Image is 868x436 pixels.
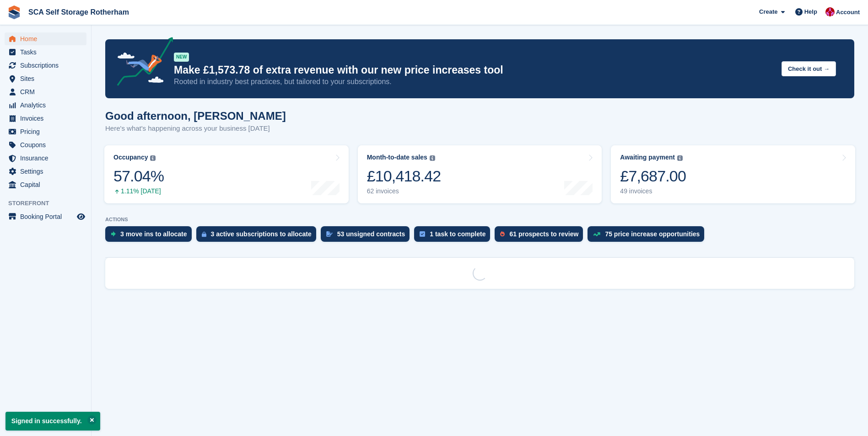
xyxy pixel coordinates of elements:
span: Subscriptions [20,59,75,72]
div: 1 task to complete [430,230,485,238]
a: menu [5,112,86,125]
a: 61 prospects to review [495,226,588,246]
a: menu [5,32,86,45]
p: Here's what's happening across your business [DATE] [105,123,286,134]
div: 3 active subscriptions to allocate [211,230,312,238]
a: SCA Self Storage Rotherham [25,5,133,20]
span: Invoices [20,112,75,125]
span: CRM [20,85,75,98]
img: icon-info-grey-7440780725fd019a000dd9b08b2336e03edf1995a4989e88bcd33f0948082b44.svg [677,155,683,161]
a: 3 move ins to allocate [105,226,196,246]
p: Make £1,573.78 of extra revenue with our new price increases tool [174,64,774,77]
img: contract_signature_icon-13c848040528278c33f63329250d36e43548de30e8caae1d1a13099fd9432cc5.svg [326,231,333,237]
div: 53 unsigned contracts [337,230,405,238]
a: menu [5,125,86,138]
a: menu [5,165,86,178]
img: active_subscription_to_allocate_icon-d502201f5373d7db506a760aba3b589e785aa758c864c3986d89f69b8ff3... [202,231,206,237]
a: 3 active subscriptions to allocate [196,226,321,246]
a: 75 price increase opportunities [588,226,709,246]
img: icon-info-grey-7440780725fd019a000dd9b08b2336e03edf1995a4989e88bcd33f0948082b44.svg [150,155,156,161]
img: prospect-51fa495bee0391a8d652442698ab0144808aea92771e9ea1ae160a38d050c398.svg [500,231,505,237]
div: Awaiting payment [620,154,675,161]
div: 61 prospects to review [509,230,578,238]
span: Booking Portal [20,210,75,223]
img: task-75834270c22a3079a89374b754ae025e5fb1db73e45f91037f5363f120a921f8.svg [420,231,425,237]
div: NEW [174,53,189,62]
p: Signed in successfully. [5,412,100,431]
span: Tasks [20,46,75,58]
a: menu [5,85,86,98]
img: move_ins_to_allocate_icon-fdf77a2bb77ea45bf5b3d319d69a93e2d87916cf1d5bf7949dd705db3b84f3ca.svg [111,231,116,237]
a: 53 unsigned contracts [321,226,415,246]
img: Thomas Webb [825,7,835,16]
div: £7,687.00 [620,167,686,186]
span: Home [20,32,75,45]
div: 75 price increase opportunities [605,230,700,238]
a: menu [5,152,86,165]
a: Awaiting payment £7,687.00 49 invoices [611,145,855,203]
div: Month-to-date sales [367,154,427,161]
div: 1.11% [DATE] [113,187,164,195]
a: Preview store [75,211,86,222]
span: Coupons [20,138,75,151]
span: Insurance [20,152,75,165]
button: Check it out → [782,61,836,76]
a: menu [5,138,86,151]
a: menu [5,178,86,191]
span: Storefront [8,199,91,208]
a: Month-to-date sales £10,418.42 62 invoices [358,145,602,203]
a: menu [5,46,86,58]
img: icon-info-grey-7440780725fd019a000dd9b08b2336e03edf1995a4989e88bcd33f0948082b44.svg [430,155,435,161]
p: ACTIONS [105,217,854,223]
a: menu [5,99,86,112]
div: 3 move ins to allocate [120,230,187,238]
span: Pricing [20,125,75,138]
div: Occupancy [113,154,148,161]
span: Create [759,7,777,16]
span: Help [804,7,817,16]
p: Rooted in industry best practices, but tailored to your subscriptions. [174,77,774,87]
h1: Good afternoon, [PERSON_NAME] [105,110,286,122]
img: price-adjustments-announcement-icon-8257ccfd72463d97f412b2fc003d46551f7dbcb40ab6d574587a9cd5c0d94... [109,37,173,89]
a: Occupancy 57.04% 1.11% [DATE] [104,145,349,203]
span: Sites [20,72,75,85]
div: 57.04% [113,167,164,186]
a: menu [5,72,86,85]
a: menu [5,59,86,72]
div: 49 invoices [620,187,686,195]
div: 62 invoices [367,187,441,195]
div: £10,418.42 [367,167,441,186]
span: Analytics [20,99,75,112]
span: Account [836,8,860,17]
span: Capital [20,178,75,191]
a: menu [5,210,86,223]
a: 1 task to complete [414,226,495,246]
span: Settings [20,165,75,178]
img: stora-icon-8386f47178a22dfd0bd8f6a31ec36ba5ce8667c1dd55bd0f319d3a0aa187defe.svg [7,5,21,19]
img: price_increase_opportunities-93ffe204e8149a01c8c9dc8f82e8f89637d9d84a8eef4429ea346261dce0b2c0.svg [593,232,600,236]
